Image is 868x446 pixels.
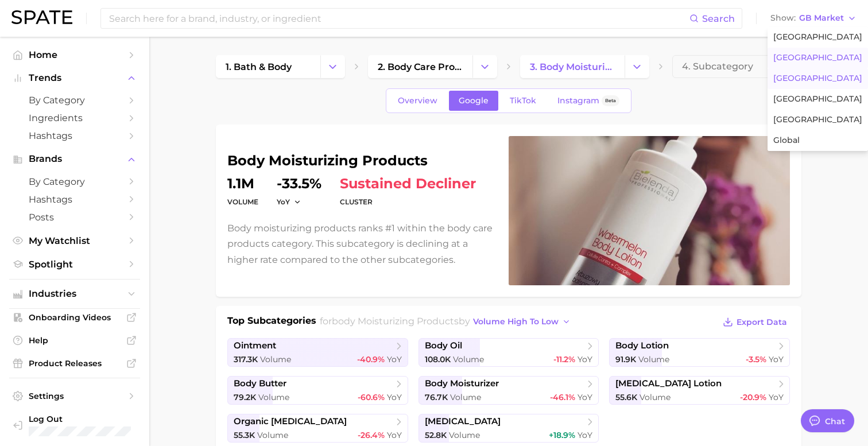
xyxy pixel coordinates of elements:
[387,430,402,440] span: YoY
[638,354,669,364] span: Volume
[358,392,385,402] span: -60.6%
[773,73,862,83] span: [GEOGRAPHIC_DATA]
[9,232,140,250] a: My Watchlist
[418,338,599,367] a: body oil108.0k Volume-11.2% YoY
[234,378,286,389] span: body butter
[9,91,140,109] a: by Category
[257,430,288,440] span: Volume
[9,46,140,64] a: Home
[277,197,290,207] span: YoY
[773,135,800,145] span: Global
[549,430,575,440] span: +18.9%
[29,358,121,369] span: Product Releases
[227,414,408,443] a: organic [MEDICAL_DATA]55.3k Volume-26.4% YoY
[746,354,766,364] span: -3.5%
[29,414,173,424] span: Log Out
[227,314,316,331] h1: Top Subcategories
[29,113,121,123] span: Ingredients
[260,354,291,364] span: Volume
[702,13,735,24] span: Search
[29,95,121,106] span: by Category
[605,96,616,106] span: Beta
[510,96,536,106] span: TikTok
[530,61,615,72] span: 3. body moisturizing products
[388,91,447,111] a: Overview
[720,314,790,330] button: Export Data
[553,354,575,364] span: -11.2%
[320,316,574,327] span: for by
[625,55,649,78] button: Change Category
[682,61,753,72] span: 4. Subcategory
[340,195,476,209] dt: cluster
[234,416,347,427] span: organic [MEDICAL_DATA]
[277,197,301,207] button: YoY
[29,194,121,205] span: Hashtags
[9,173,140,191] a: by Category
[418,376,599,405] a: body moisturizer76.7k Volume-46.1% YoY
[29,212,121,223] span: Posts
[615,340,669,351] span: body lotion
[29,130,121,141] span: Hashtags
[453,354,484,364] span: Volume
[557,96,599,106] span: Instagram
[258,392,289,402] span: Volume
[550,392,575,402] span: -46.1%
[9,150,140,168] button: Brands
[378,61,463,72] span: 2. body care products
[672,55,801,78] button: 4. Subcategory
[500,91,546,111] a: TikTok
[418,414,599,443] a: [MEDICAL_DATA]52.8k Volume+18.9% YoY
[9,191,140,208] a: Hashtags
[640,392,671,402] span: Volume
[227,220,495,267] p: Body moisturizing products ranks #1 within the body care products category. This subcategory is d...
[357,354,385,364] span: -40.9%
[108,9,689,28] input: Search here for a brand, industry, or ingredient
[578,354,592,364] span: YoY
[470,314,574,329] button: volume high to low
[332,316,459,327] span: body moisturizing products
[9,410,140,440] a: Log out. Currently logged in with e-mail jessica.leslie@augustinusbader.com.
[773,115,862,125] span: [GEOGRAPHIC_DATA]
[368,55,472,78] a: 2. body care products
[29,73,121,83] span: Trends
[9,69,140,87] button: Trends
[320,55,345,78] button: Change Category
[615,378,722,389] span: [MEDICAL_DATA] lotion
[227,195,258,209] dt: volume
[9,332,140,349] a: Help
[768,11,859,26] button: ShowGB Market
[398,96,437,106] span: Overview
[615,392,637,402] span: 55.6k
[768,27,868,151] div: ShowGB Market
[29,312,121,323] span: Onboarding Videos
[29,391,121,401] span: Settings
[770,15,796,21] span: Show
[425,430,447,440] span: 52.8k
[609,376,790,405] a: [MEDICAL_DATA] lotion55.6k Volume-20.9% YoY
[387,354,402,364] span: YoY
[9,309,140,326] a: Onboarding Videos
[769,392,784,402] span: YoY
[450,392,481,402] span: Volume
[9,255,140,273] a: Spotlight
[615,354,636,364] span: 91.9k
[227,338,408,367] a: ointment317.3k Volume-40.9% YoY
[425,354,451,364] span: 108.0k
[449,430,480,440] span: Volume
[9,355,140,372] a: Product Releases
[226,61,292,72] span: 1. bath & body
[740,392,766,402] span: -20.9%
[234,340,276,351] span: ointment
[227,376,408,405] a: body butter79.2k Volume-60.6% YoY
[29,235,121,246] span: My Watchlist
[773,94,862,104] span: [GEOGRAPHIC_DATA]
[9,387,140,405] a: Settings
[234,392,256,402] span: 79.2k
[234,354,258,364] span: 317.3k
[277,177,321,191] dd: -33.5%
[11,10,72,24] img: SPATE
[578,430,592,440] span: YoY
[459,96,489,106] span: Google
[425,416,501,427] span: [MEDICAL_DATA]
[548,91,629,111] a: InstagramBeta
